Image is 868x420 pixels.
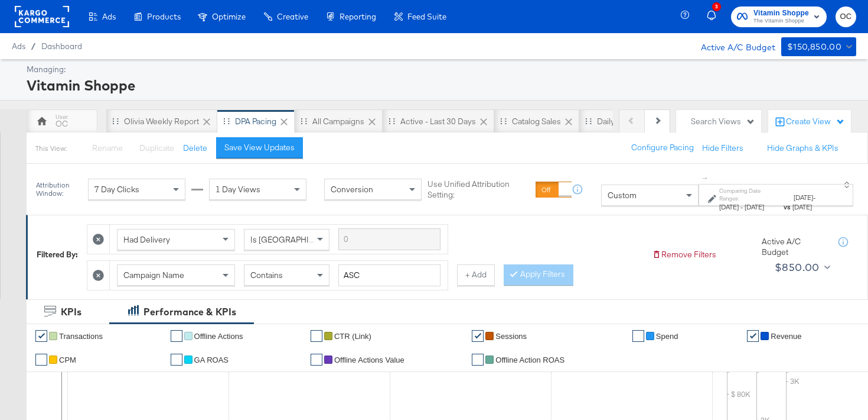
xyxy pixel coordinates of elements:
div: Daily Report [597,116,641,127]
a: ✔ [311,330,322,342]
span: Rename [92,143,123,153]
div: Performance & KPIs [143,305,236,319]
span: ↑ [700,176,711,180]
span: Duplicate [139,143,174,153]
div: Active A/C Budget [762,236,827,258]
span: Revenue [771,332,801,341]
strong: vs [782,202,792,211]
a: ✔ [35,330,47,342]
span: CTR (Link) [334,332,371,341]
span: Products [147,12,181,21]
button: $850.00 [770,258,833,277]
span: Offline Actions [194,332,243,341]
span: Sessions [495,332,527,341]
div: Attribution Window: [35,181,82,198]
span: The Vitamin Shoppe [753,17,809,26]
span: Contains [250,270,283,280]
span: Vitamin Shoppe [753,7,809,20]
div: KPIs [61,305,81,319]
span: [DATE] [792,202,812,211]
span: Ads [12,41,25,51]
span: CPM [59,356,76,364]
div: Drag to reorder tab [112,118,119,124]
span: Feed Suite [407,12,446,21]
button: 3 [705,5,725,28]
button: Configure Pacing [623,137,702,159]
div: OC [56,118,68,130]
div: All Campaigns [312,116,364,127]
span: / [25,41,41,51]
div: Active - Last 30 Days [400,116,476,127]
a: ✔ [632,330,644,342]
a: ✔ [311,354,322,366]
a: Dashboard [41,41,82,51]
div: Drag to reorder tab [389,118,395,124]
div: Active A/C Budget [688,37,775,55]
span: Transactions [59,332,103,341]
a: ✔ [171,354,182,366]
span: Reporting [340,12,376,21]
div: $150,850.00 [787,40,841,54]
div: Search Views [691,116,755,127]
span: Had Delivery [123,234,170,245]
button: + Add [457,264,495,286]
div: Drag to reorder tab [223,118,230,124]
div: Filtered By: [37,249,78,260]
button: Save View Updates [216,137,303,159]
span: 7 Day Clicks [94,184,139,195]
button: Hide Filters [702,143,743,154]
a: ✔ [747,330,759,342]
button: Remove Filters [652,249,716,260]
span: OC [840,10,851,24]
a: ✔ [35,354,47,366]
span: GA ROAS [194,356,229,364]
a: ✔ [472,354,484,366]
div: Catalog Sales [512,116,561,127]
span: Creative [277,12,308,21]
span: Custom [608,190,637,201]
span: [DATE] [745,202,764,211]
span: [DATE] [794,193,813,202]
span: Conversion [331,184,373,195]
a: ✔ [171,330,182,342]
div: $850.00 [775,259,820,276]
input: Enter a search term [338,228,440,250]
button: $150,850.00 [781,37,856,56]
div: 3 [712,2,721,11]
button: Vitamin ShoppeThe Vitamin Shoppe [731,7,827,27]
span: Optimize [212,12,246,21]
div: - [719,202,782,212]
span: Offline Action ROAS [495,356,564,364]
div: DPA Pacing [235,116,276,127]
div: Drag to reorder tab [585,118,592,124]
span: Offline Actions Value [334,356,404,364]
a: ✔ [472,330,484,342]
span: Is [GEOGRAPHIC_DATA] [250,234,341,245]
span: [DATE] [719,202,739,211]
button: Hide Graphs & KPIs [767,143,838,154]
div: Drag to reorder tab [301,118,307,124]
div: Managing: [27,64,853,75]
span: Ads [102,12,116,21]
button: Delete [183,143,207,154]
div: Create View [786,116,845,128]
span: Campaign Name [123,270,184,280]
label: Comparing Date Ranges: [719,187,782,202]
button: OC [836,7,856,27]
div: This View: [35,144,67,153]
input: Enter a search term [338,264,440,286]
div: Save View Updates [224,142,295,153]
div: Drag to reorder tab [500,118,507,124]
span: Spend [656,332,678,341]
label: Use Unified Attribution Setting: [428,179,531,201]
span: 1 Day Views [216,184,260,195]
div: Vitamin Shoppe [27,75,853,95]
div: - [792,193,835,211]
div: Olivia Weekly Report [124,116,199,127]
